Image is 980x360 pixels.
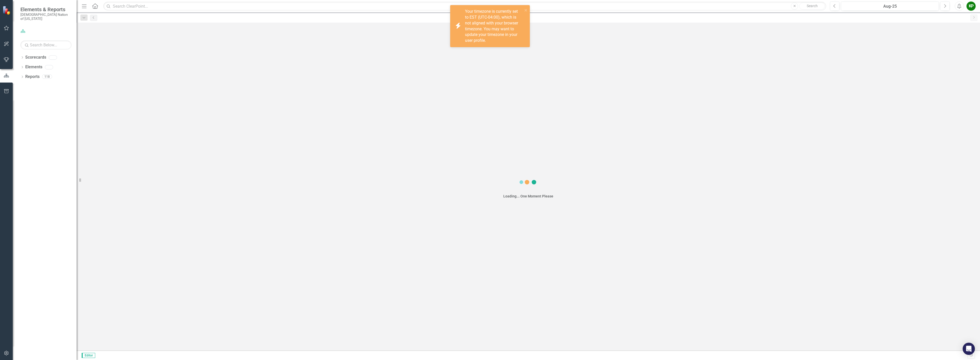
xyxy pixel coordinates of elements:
div: Open Intercom Messenger [963,343,975,355]
button: close [524,7,528,13]
button: Aug-25 [841,2,939,11]
img: ClearPoint Strategy [3,6,11,15]
input: Search ClearPoint... [103,2,826,11]
small: [DEMOGRAPHIC_DATA] Nation of [US_STATE] [20,12,71,21]
a: Scorecards [25,55,46,60]
a: Elements [25,64,42,70]
button: KP [966,2,976,11]
a: Reports [25,74,40,80]
button: Search [799,3,825,10]
input: Search Below... [20,41,71,49]
div: 118 [42,75,52,79]
div: Your timezone is currently set to EST (UTC-04:00), which is not aligned with your browser timezon... [465,9,523,44]
span: Search [807,4,818,8]
span: Elements & Reports [20,6,71,12]
span: Editor [82,353,95,358]
div: Aug-25 [843,3,937,9]
div: Loading... One Moment Please [503,194,553,199]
